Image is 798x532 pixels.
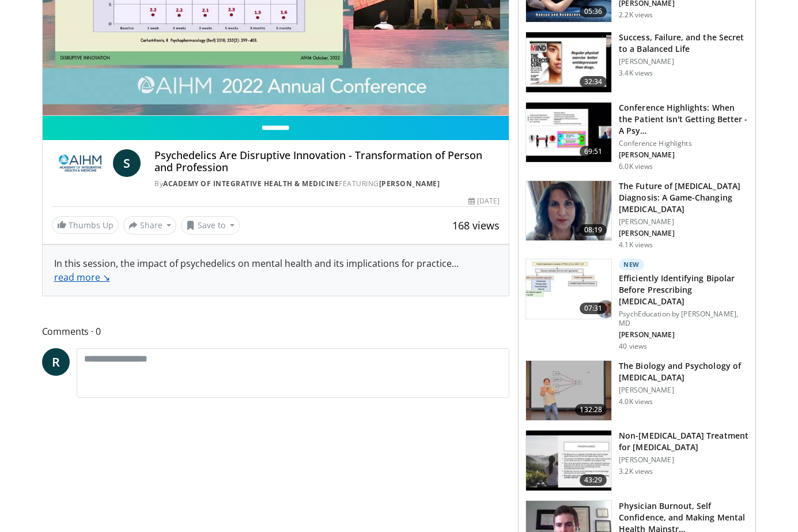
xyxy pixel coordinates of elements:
[580,474,607,486] span: 43:29
[525,430,748,491] a: 43:29 Non-[MEDICAL_DATA] Treatment for [MEDICAL_DATA] [PERSON_NAME] 3.2K views
[619,102,748,137] h3: Conference Highlights: When the Patient Isn't Getting Better - A Psy…
[580,76,607,88] span: 32:34
[54,257,459,284] span: ...
[154,179,500,189] div: By FEATURING
[181,216,240,235] button: Save to
[619,139,748,148] p: Conference Highlights
[619,217,748,227] p: [PERSON_NAME]
[113,149,141,177] a: S
[619,240,653,250] p: 4.1K views
[42,324,510,339] span: Comments 0
[468,196,500,206] div: [DATE]
[619,259,644,270] p: New
[619,360,748,383] h3: The Biology and Psychology of [MEDICAL_DATA]
[42,348,70,376] a: R
[163,179,339,188] a: Academy of Integrative Health & Medicine
[619,57,748,66] p: [PERSON_NAME]
[452,218,500,232] span: 168 views
[619,69,653,78] p: 3.4K views
[525,102,748,171] a: 69:51 Conference Highlights: When the Patient Isn't Getting Better - A Psy… Conference Highlights...
[52,216,119,234] a: Thumbs Up
[525,259,748,351] a: 07:31 New Efficiently Identifying Bipolar Before Prescribing [MEDICAL_DATA] PsychEducation by [PE...
[619,467,653,476] p: 3.2K views
[526,431,611,491] img: eb9441ca-a77b-433d-ba99-36af7bbe84ad.150x105_q85_crop-smart_upscale.jpg
[619,310,748,328] p: PsychEducation by [PERSON_NAME], MD
[619,342,647,351] p: 40 views
[54,271,110,284] a: read more ↘
[619,229,748,238] p: [PERSON_NAME]
[619,180,748,215] h3: The Future of [MEDICAL_DATA] Diagnosis: A Game-Changing [MEDICAL_DATA]
[525,360,748,421] a: 132:28 The Biology and Psychology of [MEDICAL_DATA] [PERSON_NAME] 4.0K views
[580,303,607,314] span: 07:31
[154,149,500,174] h4: Psychedelics Are Disruptive Innovation - Transformation of Person and Profession
[619,10,653,20] p: 2.2K views
[619,32,748,55] h3: Success, Failure, and the Secret to a Balanced Life
[526,103,611,163] img: 4362ec9e-0993-4580-bfd4-8e18d57e1d49.150x105_q85_crop-smart_upscale.jpg
[123,216,177,235] button: Share
[54,256,498,284] div: In this session, the impact of psychedelics on mental health and its implications for practice
[526,361,611,421] img: f8311eb0-496c-457e-baaa-2f3856724dd4.150x105_q85_crop-smart_upscale.jpg
[575,404,607,416] span: 132:28
[619,162,653,171] p: 6.0K views
[619,330,748,339] p: [PERSON_NAME]
[619,386,748,395] p: [PERSON_NAME]
[619,430,748,453] h3: Non-[MEDICAL_DATA] Treatment for [MEDICAL_DATA]
[52,149,109,177] img: Academy of Integrative Health & Medicine
[580,224,607,236] span: 08:19
[526,32,611,92] img: 7307c1c9-cd96-462b-8187-bd7a74dc6cb1.150x105_q85_crop-smart_upscale.jpg
[526,259,611,319] img: bb766ca4-1a7a-496c-a5bd-5a4a5d6b6623.150x105_q85_crop-smart_upscale.jpg
[619,150,748,160] p: [PERSON_NAME]
[619,273,748,307] h3: Efficiently Identifying Bipolar Before Prescribing [MEDICAL_DATA]
[580,6,607,17] span: 05:36
[619,455,748,465] p: [PERSON_NAME]
[526,181,611,241] img: db580a60-f510-4a79-8dc4-8580ce2a3e19.png.150x105_q85_crop-smart_upscale.png
[580,146,607,157] span: 69:51
[379,179,440,188] a: [PERSON_NAME]
[619,397,653,406] p: 4.0K views
[525,32,748,93] a: 32:34 Success, Failure, and the Secret to a Balanced Life [PERSON_NAME] 3.4K views
[525,180,748,250] a: 08:19 The Future of [MEDICAL_DATA] Diagnosis: A Game-Changing [MEDICAL_DATA] [PERSON_NAME] [PERSO...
